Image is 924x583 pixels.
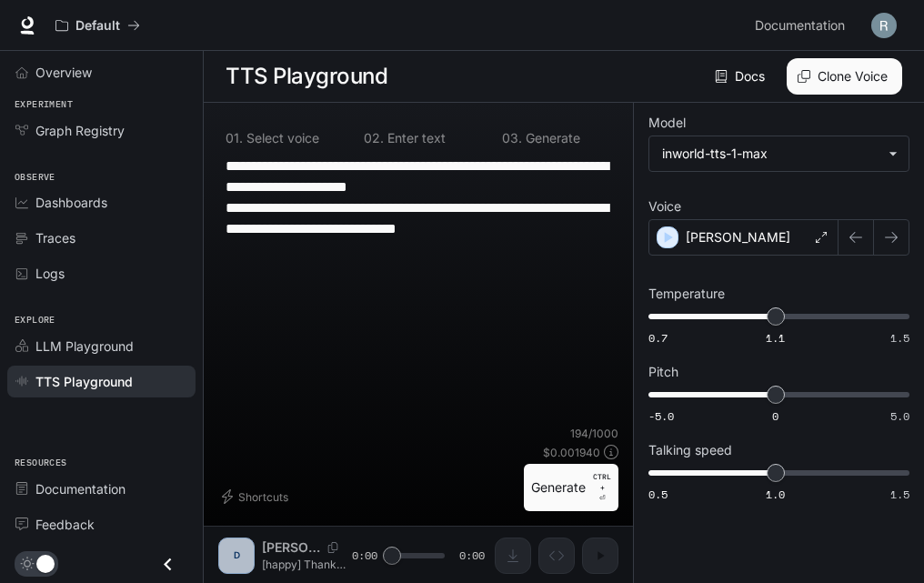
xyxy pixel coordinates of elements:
a: Dashboards [7,186,196,218]
span: Documentation [755,15,845,37]
span: 1.5 [890,487,909,502]
button: Close drawer [147,546,188,583]
h1: TTS Playground [226,58,387,95]
p: CTRL + [593,471,611,493]
p: Voice [648,200,681,213]
a: TTS Playground [7,366,196,397]
button: Shortcuts [218,482,296,511]
span: Dashboards [35,193,107,212]
p: Default [75,18,120,34]
img: User avatar [871,13,897,38]
p: 0 3 . [502,132,522,145]
span: Logs [35,264,65,283]
span: Overview [35,63,92,82]
span: LLM Playground [35,337,134,356]
p: Talking speed [648,444,732,457]
button: User avatar [866,7,902,44]
span: Graph Registry [35,121,125,140]
a: Feedback [7,508,196,540]
span: Traces [35,228,75,247]
button: GenerateCTRL +⏎ [524,464,618,511]
a: Documentation [7,473,196,505]
p: ⏎ [593,471,611,504]
p: Select voice [243,132,319,145]
span: 0.7 [648,330,668,346]
a: Logs [7,257,196,289]
button: Clone Voice [787,58,902,95]
button: All workspaces [47,7,148,44]
p: [PERSON_NAME] [686,228,790,246]
a: Graph Registry [7,115,196,146]
span: 1.1 [766,330,785,346]
div: inworld-tts-1-max [649,136,909,171]
span: 0 [772,408,778,424]
a: Docs [711,58,772,95]
a: LLM Playground [7,330,196,362]
span: -5.0 [648,408,674,424]
span: 5.0 [890,408,909,424]
a: Traces [7,222,196,254]
span: 1.0 [766,487,785,502]
p: Enter text [384,132,446,145]
span: 0.5 [648,487,668,502]
p: 0 1 . [226,132,243,145]
div: inworld-tts-1-max [662,145,879,163]
p: Pitch [648,366,678,378]
span: Documentation [35,479,126,498]
span: Dark mode toggle [36,553,55,573]
p: Model [648,116,686,129]
p: Generate [522,132,580,145]
p: Temperature [648,287,725,300]
a: Documentation [748,7,859,44]
a: Overview [7,56,196,88]
span: 1.5 [890,330,909,346]
p: 0 2 . [364,132,384,145]
span: Feedback [35,515,95,534]
span: TTS Playground [35,372,133,391]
